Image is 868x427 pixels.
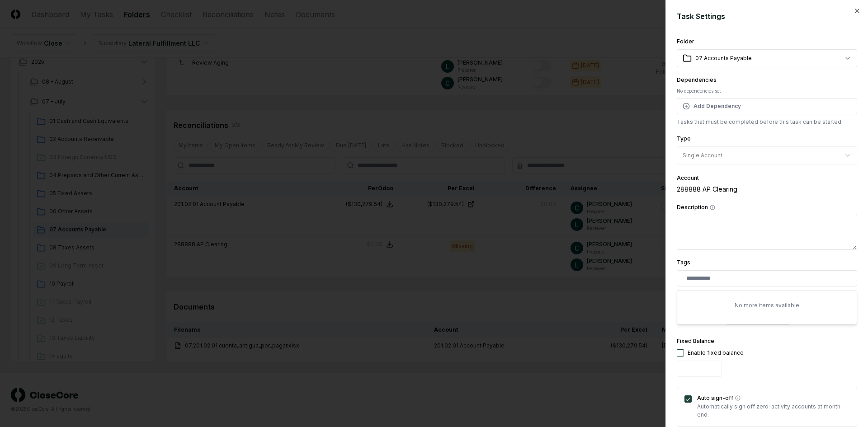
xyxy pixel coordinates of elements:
label: Dependencies [677,76,717,83]
label: Folder [677,38,694,45]
h2: Task Settings [677,11,857,22]
div: No dependencies set [677,88,857,94]
div: No more items available [677,291,857,320]
label: Description [677,205,857,210]
div: Enable fixed balance [688,349,744,357]
button: Add Dependency [677,98,857,114]
label: Tags [677,259,690,266]
p: Tasks that must be completed before this task can be started. [677,118,857,126]
label: Type [677,135,691,142]
div: 288888 AP Clearing [677,184,857,194]
p: Automatically sign off zero-activity accounts at month end. [697,403,849,419]
div: Suggestions [677,291,857,324]
label: Fixed Balance [677,338,714,344]
div: Account [677,175,857,181]
label: Auto sign-off [697,395,849,401]
button: Description [710,205,715,210]
button: Auto sign-off [735,395,741,401]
